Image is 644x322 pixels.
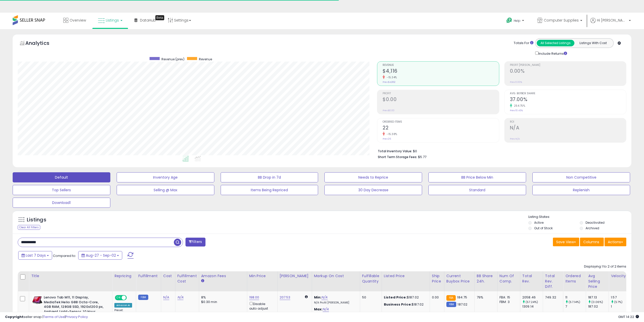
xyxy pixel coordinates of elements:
[126,296,134,300] span: OFF
[324,172,422,182] button: Needs to Reprice
[201,273,245,279] div: Amazon Fees
[534,220,544,225] label: Active
[383,137,391,140] small: Prev: 26
[514,41,533,46] div: Totals For
[201,300,243,304] div: $0.30 min
[163,295,169,300] a: N/A
[378,148,622,154] li: $0
[500,273,518,284] div: Num of Comp.
[510,137,520,140] small: Prev: N/A
[27,216,46,223] h5: Listings
[13,198,110,208] button: Download1
[522,304,543,309] div: 1309.14
[31,273,110,279] div: Title
[138,295,148,300] small: FBM
[131,13,160,28] a: DataHub
[26,253,46,258] span: Last 7 Days
[201,295,243,300] div: 8%
[586,226,599,230] label: Archived
[510,68,626,75] h2: 0.00%
[32,295,43,305] img: 41FiQJzP7wL._SL40_.jpg
[532,172,630,182] button: Non Competitive
[177,273,197,284] div: Fulfillment Cost
[512,104,525,108] small: 254.75%
[177,295,183,300] a: N/A
[510,64,626,67] span: Profit [PERSON_NAME]
[586,220,605,225] label: Deactivated
[544,18,579,23] span: Computer Supplies
[545,273,561,289] div: Total Rev. Diff.
[477,273,495,284] div: BB Share 24h.
[446,295,456,301] small: FBA
[553,238,579,246] button: Save View
[383,109,394,112] small: Prev: $0.00
[59,13,90,28] a: Overview
[13,172,110,182] button: Default
[114,309,132,320] div: Preset:
[458,302,467,307] span: 187.02
[383,68,499,75] h2: $4,116
[583,239,599,244] span: Columns
[383,64,499,67] span: Revenue
[384,302,426,307] div: $187.02
[477,295,493,300] div: 79%
[591,300,603,304] small: (0.06%)
[362,295,378,300] div: 50
[611,304,631,309] div: 1
[13,185,110,195] button: Top Sellers
[384,295,407,300] b: Listed Price:
[314,301,356,305] p: N/A Profit [PERSON_NAME]
[532,185,630,195] button: Replenish
[78,251,122,260] button: Aug-27 - Sep-02
[53,253,76,258] span: Compared to:
[522,273,541,284] div: Total Rev.
[506,17,512,24] i: Get Help
[185,238,205,247] button: Filters
[605,238,626,246] button: Actions
[115,296,122,300] span: ON
[106,18,119,23] span: Listings
[384,295,426,300] div: $187.02
[531,50,573,56] div: Include Returns
[249,273,275,279] div: Min Price
[514,18,521,23] span: Help
[590,18,631,29] a: Hi [PERSON_NAME]
[510,81,522,84] small: Prev: 0.00%
[314,307,323,312] b: Max:
[428,185,526,195] button: Standard
[280,295,290,300] a: 207.53
[500,295,516,300] div: FBA: 15
[565,295,586,300] div: 11
[584,264,626,269] div: Displaying 1 to 2 of 2 items
[446,302,456,307] small: FBM
[249,301,274,316] div: Disable auto adjust min
[201,279,204,283] small: Amazon Fees.
[163,273,173,279] div: Cost
[18,251,52,260] button: Last 7 Days
[323,307,329,312] a: N/A
[446,273,472,284] div: Current Buybox Price
[611,295,631,300] div: 1.57
[140,18,156,23] span: DataHub
[385,132,397,136] small: -15.38%
[428,172,526,182] button: BB Price Below Min
[43,314,65,319] a: Terms of Use
[70,18,86,23] span: Overview
[383,97,499,103] h2: $0.00
[565,273,584,284] div: Ordered Items
[510,121,626,123] span: ROI
[161,57,184,61] span: Revenue (prev)
[199,57,212,61] span: Revenue
[117,172,214,182] button: Inventory Age
[597,18,627,23] span: Hi [PERSON_NAME]
[574,40,612,46] button: Listings With Cost
[526,300,538,304] small: (57.24%)
[618,314,639,319] span: 2025-09-10 14:22 GMT
[500,300,516,304] div: FBM: 3
[510,97,626,103] h2: 37.00%
[418,155,426,159] span: $5.77
[614,300,622,304] small: (57%)
[362,273,380,284] div: Fulfillable Quantity
[588,273,607,289] div: Avg Selling Price
[569,300,580,304] small: (57.14%)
